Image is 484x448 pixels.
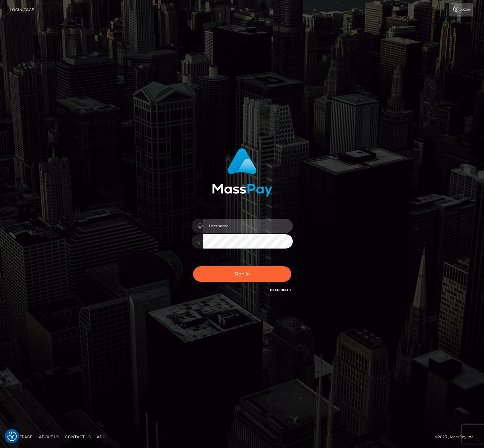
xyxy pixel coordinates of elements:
button: Sign in [193,266,291,282]
input: Username... [203,219,293,233]
a: Login [449,3,473,16]
a: API [94,432,106,442]
a: Homepage [7,432,35,442]
button: Consent Preferences [7,432,17,441]
img: MassPay Login [212,148,272,197]
a: Login Page [10,3,34,16]
a: Need Help? [270,288,291,292]
div: © 2025 , MassPay Inc. [435,433,479,440]
img: Revisit consent button [7,432,17,441]
a: About Us [36,432,61,442]
a: Contact Us [63,432,93,442]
